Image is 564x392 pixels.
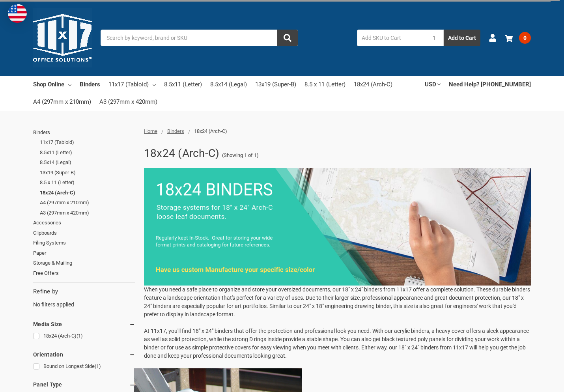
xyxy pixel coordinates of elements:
[40,208,135,218] a: A3 (297mm x 420mm)
[164,76,202,93] a: 8.5x11 (Letter)
[144,128,157,134] a: Home
[33,218,135,228] a: Accessories
[222,151,259,159] span: (Showing 1 of 1)
[8,4,27,23] img: duty and tax information for United States
[33,331,135,342] a: 18x24 (Arch-C)
[425,76,441,93] a: USD
[519,32,531,44] span: 0
[33,287,135,296] h5: Refine by
[40,137,135,147] a: 11x17 (Tabloid)
[33,76,71,93] a: Shop Online
[33,127,135,138] a: Binders
[304,76,345,93] a: 8.5 x 11 (Letter)
[77,333,83,339] span: (1)
[40,188,135,198] a: 18x24 (Arch-C)
[95,363,101,369] span: (1)
[33,380,135,389] h5: Panel Type
[40,177,135,188] a: 8.5 x 11 (Letter)
[33,248,135,258] a: Paper
[33,350,135,359] h5: Orientation
[40,198,135,208] a: A4 (297mm x 210mm)
[33,228,135,238] a: Clipboards
[357,30,425,46] input: Add SKU to Cart
[144,168,531,286] img: 6.png
[33,238,135,248] a: Filing Systems
[144,286,531,360] p: When you need a safe place to organize and store your oversized documents, our 18" x 24" binders ...
[40,168,135,178] a: 13x19 (Super-B)
[33,319,135,329] h5: Media Size
[194,128,227,134] span: 18x24 (Arch-C)
[33,361,135,372] a: Bound on Longest Side
[33,8,92,67] img: 11x17.com
[33,268,135,278] a: Free Offers
[167,128,184,134] a: Binders
[255,76,296,93] a: 13x19 (Super-B)
[449,76,531,93] a: Need Help? [PHONE_NUMBER]
[144,143,220,164] h1: 18x24 (Arch-C)
[444,30,480,46] button: Add to Cart
[354,76,392,93] a: 18x24 (Arch-C)
[80,76,100,93] a: Binders
[40,147,135,158] a: 8.5x11 (Letter)
[505,28,531,48] a: 0
[101,30,298,46] input: Search by keyword, brand or SKU
[33,287,135,308] div: No filters applied
[33,258,135,268] a: Storage & Mailing
[40,157,135,168] a: 8.5x14 (Legal)
[99,93,157,110] a: A3 (297mm x 420mm)
[33,93,91,110] a: A4 (297mm x 210mm)
[210,76,247,93] a: 8.5x14 (Legal)
[108,76,156,93] a: 11x17 (Tabloid)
